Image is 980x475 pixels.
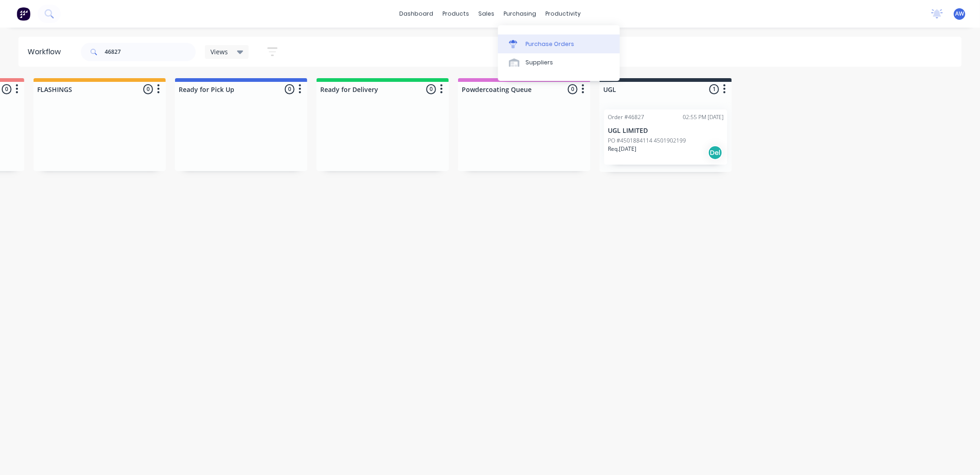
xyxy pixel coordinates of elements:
div: productivity [541,7,585,21]
div: 02:55 PM [DATE] [683,113,724,121]
p: PO #4501884114 4501902199 [608,137,686,145]
input: Search for orders... [105,43,196,61]
a: dashboard [395,7,438,21]
span: AW [955,10,964,18]
div: purchasing [499,7,541,21]
div: sales [474,7,499,21]
img: Factory [17,7,30,21]
div: Order #4682702:55 PM [DATE]UGL LIMITEDPO #4501884114 4501902199Req.[DATE]Del [604,109,727,165]
span: Views [210,47,228,57]
p: UGL LIMITED [608,127,724,135]
div: Purchase Orders [526,40,574,48]
div: products [438,7,474,21]
div: Suppliers [526,58,553,67]
div: Del [708,145,723,160]
a: Suppliers [498,53,620,72]
div: Workflow [28,46,65,57]
a: Purchase Orders [498,34,620,53]
div: Order #46827 [608,113,644,121]
p: Req. [DATE] [608,145,636,153]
